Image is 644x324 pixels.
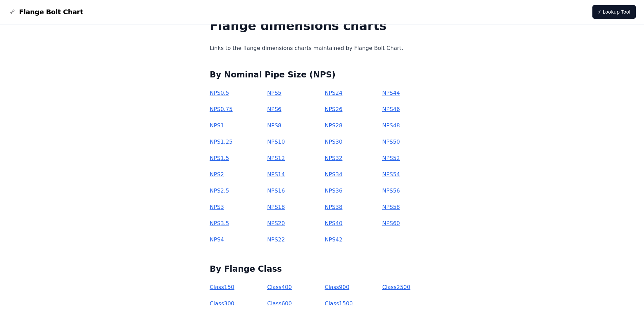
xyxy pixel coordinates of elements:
a: NPS50 [382,139,400,145]
a: NPS1.5 [210,155,229,161]
a: NPS40 [325,220,342,227]
a: Class1500 [325,300,353,307]
a: NPS26 [325,106,342,112]
a: NPS58 [382,204,400,210]
a: NPS46 [382,106,400,112]
a: NPS44 [382,90,400,96]
h2: By Flange Class [210,264,435,274]
a: NPS3.5 [210,220,229,227]
a: NPS34 [325,171,342,178]
h1: Flange dimensions charts [210,19,435,33]
a: NPS12 [267,155,285,161]
a: NPS48 [382,122,400,129]
a: NPS24 [325,90,342,96]
a: NPS38 [325,204,342,210]
p: Links to the flange dimensions charts maintained by Flange Bolt Chart. [210,43,435,53]
h2: By Nominal Pipe Size (NPS) [210,69,435,80]
a: NPS10 [267,139,285,145]
a: NPS0.5 [210,90,229,96]
a: NPS52 [382,155,400,161]
a: Class300 [210,300,235,307]
a: Class150 [210,284,235,290]
a: NPS28 [325,122,342,129]
a: NPS5 [267,90,281,96]
a: NPS3 [210,204,224,210]
a: Class400 [267,284,292,290]
a: NPS1.25 [210,139,233,145]
a: NPS36 [325,187,342,194]
a: NPS6 [267,106,281,112]
a: NPS60 [382,220,400,227]
a: Class900 [325,284,349,290]
span: Flange Bolt Chart [19,7,83,17]
a: NPS0.75 [210,106,233,112]
a: NPS22 [267,236,285,243]
a: NPS32 [325,155,342,161]
a: NPS20 [267,220,285,227]
a: NPS30 [325,139,342,145]
a: NPS8 [267,122,281,129]
img: Flange Bolt Chart Logo [8,8,16,16]
a: NPS18 [267,204,285,210]
a: NPS4 [210,236,224,243]
a: NPS16 [267,187,285,194]
a: Flange Bolt Chart LogoFlange Bolt Chart [8,7,83,17]
a: NPS2 [210,171,224,178]
a: Class600 [267,300,292,307]
a: NPS42 [325,236,342,243]
a: NPS1 [210,122,224,129]
a: ⚡ Lookup Tool [592,5,636,19]
a: NPS56 [382,187,400,194]
a: NPS2.5 [210,187,229,194]
a: NPS54 [382,171,400,178]
a: Class2500 [382,284,410,290]
a: NPS14 [267,171,285,178]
